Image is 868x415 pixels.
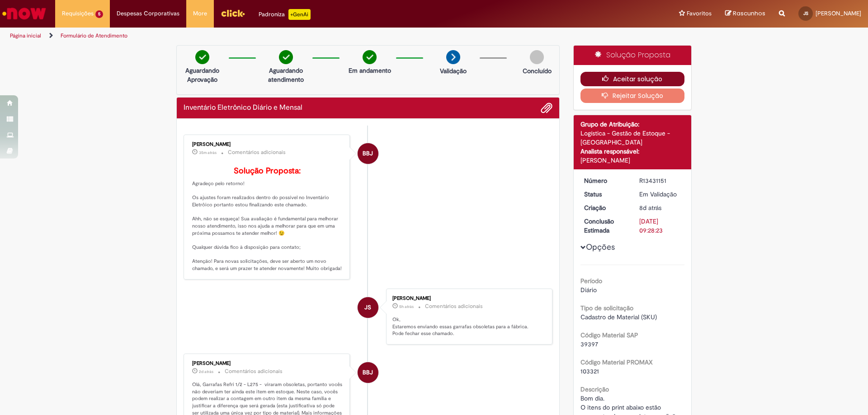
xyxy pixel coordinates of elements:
[639,204,661,212] time: 20/08/2025 09:28:18
[580,385,609,393] b: Descrição
[580,129,685,147] div: Logística - Gestão de Estoque - [GEOGRAPHIC_DATA]
[580,72,685,86] button: Aceitar solução
[95,10,103,18] span: 5
[580,89,685,103] button: Rejeitar Solução
[816,9,861,17] span: [PERSON_NAME]
[580,367,599,375] span: 103321
[288,9,311,20] p: +GenAi
[195,50,209,64] img: check-circle-green.png
[364,297,371,318] span: JS
[733,9,765,18] span: Rascunhos
[392,296,543,301] div: [PERSON_NAME]
[363,50,377,64] img: check-circle-green.png
[446,50,460,64] img: arrow-next.png
[392,316,543,337] p: Ok, Estaremos enviando essas garrafas obsoletas para a fábrica. Pode fechar esse chamado.
[580,304,633,312] b: Tipo de solicitação
[639,203,681,212] div: 20/08/2025 09:28:18
[639,190,681,199] div: Em Validação
[199,150,217,155] time: 27/08/2025 16:12:11
[10,32,41,39] a: Página inicial
[363,143,373,164] span: BBJ
[639,204,661,212] span: 8d atrás
[580,120,685,129] div: Grupo de Atribuição:
[803,10,808,16] span: JS
[7,28,572,44] ul: Trilhas de página
[1,5,47,23] img: ServiceNow
[279,50,293,64] img: check-circle-green.png
[192,361,343,366] div: [PERSON_NAME]
[399,304,414,309] span: 5h atrás
[199,369,213,374] span: 2d atrás
[530,50,544,64] img: img-circle-grey.png
[577,190,633,199] dt: Status
[580,340,598,348] span: 39397
[541,102,552,114] button: Adicionar anexos
[61,32,127,39] a: Formulário de Atendimento
[358,297,378,318] div: Jalom Faria Dos Santos
[225,368,283,375] small: Comentários adicionais
[580,313,657,321] span: Cadastro de Material (SKU)
[180,66,224,84] p: Aguardando Aprovação
[192,142,343,147] div: [PERSON_NAME]
[725,9,765,18] a: Rascunhos
[577,203,633,212] dt: Criação
[577,176,633,185] dt: Número
[62,9,94,18] span: Requisições
[639,176,681,185] div: R13431151
[580,156,685,165] div: [PERSON_NAME]
[228,149,286,156] small: Comentários adicionais
[687,9,712,18] span: Favoritos
[349,66,391,75] p: Em andamento
[234,166,301,176] b: Solução Proposta:
[523,66,552,75] p: Concluído
[574,46,692,65] div: Solução Proposta
[425,303,483,310] small: Comentários adicionais
[580,358,653,366] b: Código Material PROMAX
[580,147,685,156] div: Analista responsável:
[580,286,597,294] span: Diário
[184,104,302,112] h2: Inventário Eletrônico Diário e Mensal Histórico de tíquete
[580,331,638,339] b: Código Material SAP
[358,362,378,383] div: Breno Bredariol Jerico
[639,217,681,235] div: [DATE] 09:28:23
[259,9,311,20] div: Padroniza
[580,277,602,285] b: Período
[199,369,213,374] time: 25/08/2025 17:32:16
[264,66,308,84] p: Aguardando atendimento
[192,167,343,272] p: Agradeço pelo retorno! Os ajustes foram realizados dentro do possível no Inventário Eletrôico por...
[117,9,179,18] span: Despesas Corporativas
[193,9,207,18] span: More
[358,143,378,164] div: Breno Bredariol Jerico
[363,362,373,383] span: BBJ
[199,150,217,155] span: 35m atrás
[440,66,467,75] p: Validação
[577,217,633,235] dt: Conclusão Estimada
[221,6,245,20] img: click_logo_yellow_360x200.png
